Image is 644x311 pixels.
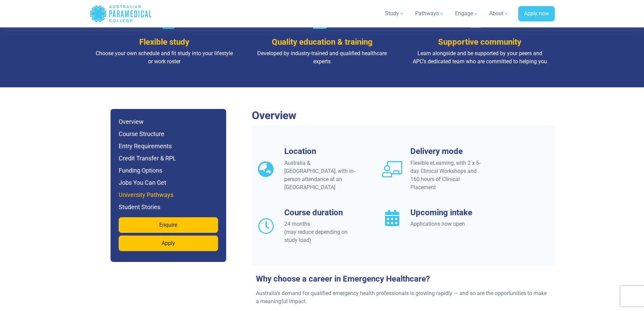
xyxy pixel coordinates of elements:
div: Applications now open [410,220,484,228]
h3: Quality education & training [253,37,391,47]
a: About [485,4,513,23]
a: Apply [119,236,218,251]
h3: Delivery mode [410,147,484,156]
p: Australia’s demand for qualified emergency health professionals is growing rapidly — and so are t... [256,289,551,306]
h3: Location [284,147,358,156]
h6: University Pathways [119,190,218,200]
h3: Upcoming intake [410,208,484,218]
h3: Why choose a career in Emergency Healthcare? [252,274,555,284]
div: Flexible eLearning, with 2 x 5-day Clinical Workshops and 160 hours of Clinical Placement [410,159,484,192]
a: Apply now [518,6,555,22]
h6: Funding Options [119,166,218,175]
h6: Overview [119,117,218,127]
h3: Supportive community [410,37,549,47]
p: Learn alongside and be supported by your peers and APC’s dedicated team who are committed to help... [410,49,549,66]
a: Study [381,4,408,23]
a: Engage [451,4,482,23]
p: Developed by industry-trained and qualified healthcare experts [253,49,391,66]
h3: Course duration [284,208,358,218]
h6: Credit Transfer & RPL [119,154,218,163]
h2: Overview [252,109,555,122]
a: Australian Paramedical College [90,3,152,25]
h6: Entry Requirements [119,141,218,151]
a: Enquire [119,217,218,233]
h3: Flexible study [95,37,234,47]
h6: Student Stories [119,202,218,212]
div: Australia & [GEOGRAPHIC_DATA], with in-person attendance at an [GEOGRAPHIC_DATA] [284,159,358,192]
p: Choose your own schedule and fit study into your lifestyle or work roster [95,49,234,66]
h6: Jobs You Can Get [119,178,218,187]
h6: Course Structure [119,129,218,139]
div: 24 months (may reduce depending on study load) [284,220,358,244]
a: Pathways [411,4,448,23]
